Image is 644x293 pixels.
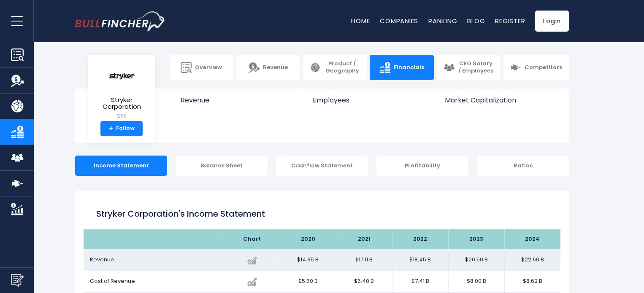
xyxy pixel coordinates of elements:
[477,156,569,176] div: Ratios
[195,64,222,71] span: Overview
[224,229,280,249] th: Chart
[336,249,392,271] td: $17.11 B
[503,55,569,80] a: Competitors
[236,55,300,80] a: Revenue
[176,156,268,176] div: Balance Sheet
[380,16,418,25] a: Companies
[94,62,149,121] a: Stryker Corporation SYK
[392,229,448,249] th: 2022
[437,55,501,80] a: CEO Salary / Employees
[280,249,336,271] td: $14.35 B
[280,229,336,249] th: 2020
[280,271,336,292] td: $5.60 B
[436,89,568,118] a: Market Capitalization
[458,60,494,75] span: CEO Salary / Employees
[394,64,424,71] span: Financials
[504,271,560,292] td: $8.62 B
[96,207,548,220] h1: Stryker Corporation's Income Statement
[181,96,296,104] span: Revenue
[448,229,504,249] th: 2023
[336,229,392,249] th: 2021
[90,277,135,285] span: Cost of Revenue
[428,16,457,25] a: Ranking
[90,255,114,263] span: Revenue
[448,271,504,292] td: $8.00 B
[495,16,525,25] a: Register
[304,89,436,118] a: Employees
[392,249,448,271] td: $18.45 B
[75,156,167,176] div: Income Statement
[504,249,560,271] td: $22.60 B
[525,64,562,71] span: Competitors
[95,97,149,110] span: Stryker Corporation
[392,271,448,292] td: $7.41 B
[263,64,288,71] span: Revenue
[351,16,370,25] a: Home
[324,60,360,75] span: Product / Geography
[370,55,433,80] a: Financials
[75,11,166,31] a: Go to homepage
[172,89,304,118] a: Revenue
[535,11,569,32] a: Login
[376,156,468,176] div: Profitability
[95,113,149,120] small: SYK
[448,249,504,271] td: $20.50 B
[75,11,166,31] img: bullfincher logo
[170,55,233,80] a: Overview
[336,271,392,292] td: $6.40 B
[303,55,367,80] a: Product / Geography
[504,229,560,249] th: 2024
[100,121,143,136] a: +Follow
[467,16,485,25] a: Blog
[276,156,368,176] div: Cashflow Statement
[445,96,560,104] span: Market Capitalization
[109,125,113,132] strong: +
[313,96,427,104] span: Employees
